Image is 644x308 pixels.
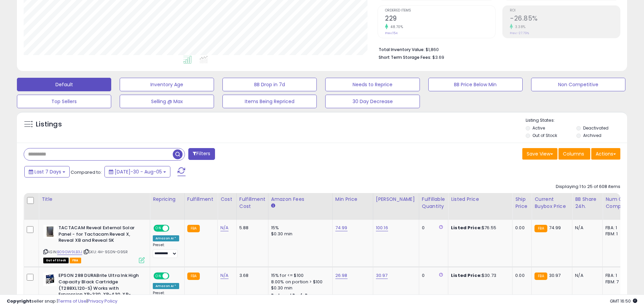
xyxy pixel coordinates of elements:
button: Filters [188,148,215,160]
div: FBA: 1 [605,273,628,279]
a: Terms of Use [58,298,87,304]
a: B09GW9LB3J [57,249,82,255]
button: Top Sellers [17,95,111,108]
button: Items Being Repriced [222,95,317,108]
small: 3.38% [513,24,526,29]
div: 0.00 [515,225,526,231]
div: Current Buybox Price [534,196,569,210]
button: Inventory Age [120,78,214,91]
span: | SKU: 4H-9S0N-G95R [83,249,128,255]
div: seller snap | | [7,298,117,305]
small: Prev: 154 [385,31,398,35]
small: 48.70% [388,24,403,29]
div: 0 [422,273,443,279]
label: Out of Stock [532,133,557,138]
div: 8.00% on portion > $100 [271,279,327,285]
div: 15% for <= $100 [271,273,327,279]
span: 2025-08-13 16:50 GMT [610,298,637,304]
div: Fulfillment Cost [239,196,265,210]
a: 100.16 [376,224,388,231]
span: ON [154,273,163,279]
button: Last 7 Days [24,166,70,177]
div: [PERSON_NAME] [376,196,416,203]
div: 0.00 [515,273,526,279]
img: 41NVoK5nn+L._SL40_.jpg [43,273,57,286]
div: BB Share 24h. [575,196,600,210]
div: FBM: 1 [605,231,628,237]
button: BB Drop in 7d [222,78,317,91]
small: FBA [534,273,547,280]
button: Selling @ Max [120,95,214,108]
div: 15% [271,225,327,231]
small: Amazon Fees. [271,203,275,209]
span: 30.97 [549,272,561,279]
div: Preset: [153,243,179,258]
div: N/A [575,225,597,231]
div: N/A [575,273,597,279]
button: Default [17,78,111,91]
div: FBM: 7 [605,279,628,285]
b: Listed Price: [451,224,482,231]
small: FBA [187,273,200,280]
button: Non Competitive [531,78,625,91]
div: Amazon AI * [153,235,179,241]
div: Title [42,196,147,203]
span: $3.69 [432,54,444,61]
span: OFF [168,226,179,231]
h5: Listings [36,120,62,129]
label: Active [532,125,545,131]
div: Displaying 1 to 25 of 608 items [556,184,620,190]
a: N/A [220,272,229,279]
button: Actions [591,148,620,160]
a: 26.98 [335,272,348,279]
button: [DATE]-30 - Aug-05 [104,166,170,177]
div: 3.68 [239,273,263,279]
div: Ship Price [515,196,529,210]
div: Repricing [153,196,182,203]
strong: Copyright [7,298,31,304]
h2: -26.85% [510,15,620,24]
button: Save View [522,148,557,160]
span: ROI [510,9,620,13]
div: $0.30 min [271,231,327,237]
b: Listed Price: [451,272,482,279]
div: FBA: 1 [605,225,628,231]
div: Amazon Fees [271,196,330,203]
b: TACTACAM Reveal External Solar Panel - for Tactacam Reveal X, Reveal XB and Reveal SK [58,225,141,245]
span: [DATE]-30 - Aug-05 [115,168,162,175]
div: $76.55 [451,225,507,231]
div: 0 [422,225,443,231]
button: 30 Day Decrease [325,95,420,108]
label: Deactivated [583,125,609,131]
b: Total Inventory Value: [379,47,425,52]
h2: 229 [385,15,495,24]
div: Fulfillable Quantity [422,196,445,210]
div: Listed Price [451,196,509,203]
a: 74.99 [335,224,348,231]
a: 30.97 [376,272,388,279]
span: Last 7 Days [34,168,61,175]
button: Columns [558,148,590,160]
span: Ordered Items [385,9,495,13]
small: FBA [187,225,200,232]
small: FBA [534,225,547,232]
div: Fulfillment [187,196,215,203]
div: Amazon AI * [153,283,179,289]
button: Needs to Reprice [325,78,420,91]
span: Compared to: [71,169,102,175]
div: Num of Comp. [605,196,630,210]
span: All listings that are currently out of stock and unavailable for purchase on Amazon [43,258,69,263]
label: Archived [583,133,601,138]
a: N/A [220,224,229,231]
b: EPSON 288 DURABrite Ultra Ink High Capacity Black Cartridge (T288XL120-S) Works with Expression X... [58,273,141,306]
a: Privacy Policy [88,298,117,304]
div: ASIN: [43,225,145,262]
b: Short Term Storage Fees: [379,54,431,60]
small: Prev: -27.79% [510,31,529,35]
li: $1,860 [379,45,615,53]
div: Min Price [335,196,370,203]
div: 5.88 [239,225,263,231]
div: $0.30 min [271,285,327,291]
button: BB Price Below Min [428,78,523,91]
p: Listing States: [526,117,627,124]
